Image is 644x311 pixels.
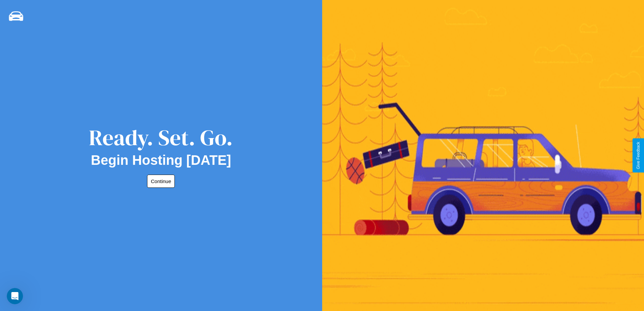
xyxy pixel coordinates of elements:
[147,175,175,188] button: Continue
[91,153,231,168] h2: Begin Hosting [DATE]
[7,288,23,304] iframe: Intercom live chat
[636,142,641,169] div: Give Feedback
[89,123,233,153] div: Ready. Set. Go.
